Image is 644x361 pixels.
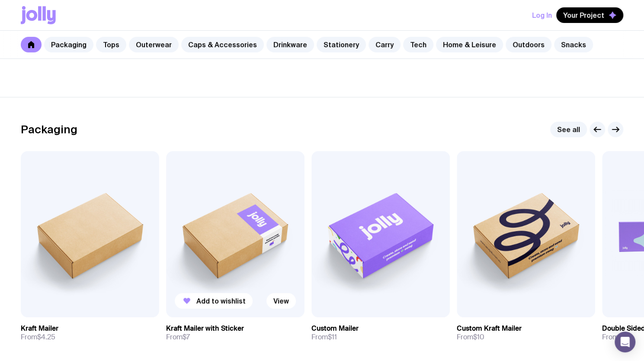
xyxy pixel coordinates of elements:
[554,37,593,52] a: Snacks
[457,317,595,348] a: Custom Kraft MailerFrom$10
[311,317,450,348] a: Custom MailerFrom$11
[328,332,337,342] span: $11
[21,123,77,136] h2: Packaging
[21,324,58,333] h3: Kraft Mailer
[311,333,337,342] span: From
[166,324,244,333] h3: Kraft Mailer with Sticker
[96,37,126,52] a: Tops
[21,333,55,342] span: From
[457,333,484,342] span: From
[183,332,190,342] span: $7
[615,332,635,352] div: Open Intercom Messenger
[556,7,623,23] button: Your Project
[266,37,314,52] a: Drinkware
[37,332,55,342] span: $4.25
[181,37,264,52] a: Caps & Accessories
[317,37,366,52] a: Stationery
[129,37,179,52] a: Outerwear
[166,333,190,342] span: From
[44,37,93,52] a: Packaging
[403,37,433,52] a: Tech
[196,297,246,305] span: Add to wishlist
[311,324,359,333] h3: Custom Mailer
[473,332,484,342] span: $10
[602,333,629,342] span: From
[550,122,587,137] a: See all
[21,317,159,348] a: Kraft MailerFrom$4.25
[532,7,552,23] button: Log In
[175,293,253,309] button: Add to wishlist
[506,37,551,52] a: Outdoors
[166,317,304,348] a: Kraft Mailer with StickerFrom$7
[368,37,400,52] a: Carry
[266,293,296,309] a: View
[436,37,503,52] a: Home & Leisure
[563,11,604,19] span: Your Project
[457,324,522,333] h3: Custom Kraft Mailer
